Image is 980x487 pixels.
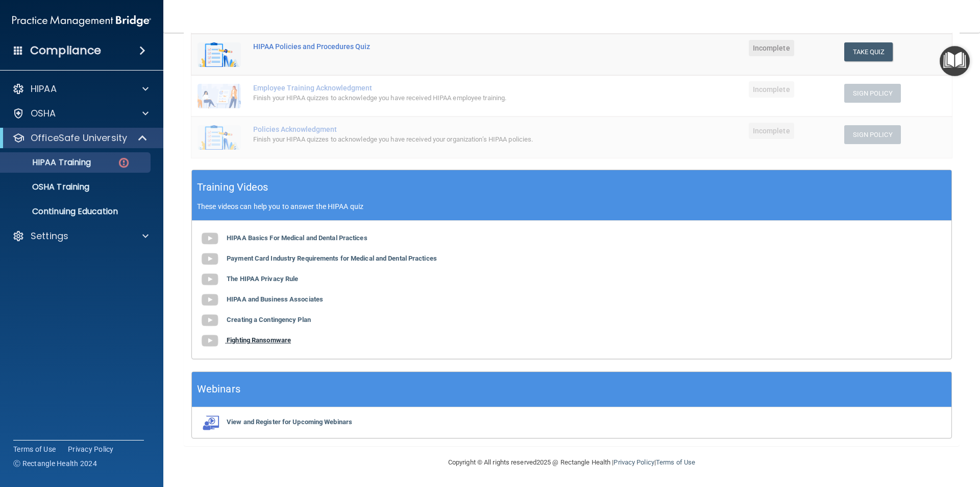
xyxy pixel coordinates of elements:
b: View and Register for Upcoming Webinars [227,418,352,426]
p: OfficeSafe University [31,132,127,144]
img: webinarIcon.c7ebbf15.png [200,415,220,430]
span: Incomplete [749,123,794,139]
iframe: Drift Widget Chat Controller [929,416,968,455]
p: OSHA Training [7,182,89,192]
p: OSHA [31,107,56,120]
p: These videos can help you to answer the HIPAA quiz [197,202,946,211]
a: Privacy Policy [614,458,654,466]
h4: Compliance [30,43,101,58]
b: Fighting Ransomware [227,336,291,344]
img: gray_youtube_icon.38fcd6cc.png [200,269,220,290]
b: Creating a Contingency Plan [227,316,311,323]
div: Finish your HIPAA quizzes to acknowledge you have received your organization’s HIPAA policies. [253,133,618,146]
b: HIPAA Basics For Medical and Dental Practices [227,234,367,242]
div: Finish your HIPAA quizzes to acknowledge you have received HIPAA employee training. [253,92,618,104]
a: Settings [12,230,149,242]
b: The HIPAA Privacy Rule [227,275,298,283]
p: Settings [31,230,68,242]
img: PMB logo [12,11,151,31]
a: Privacy Policy [68,444,114,454]
h5: Training Videos [197,178,268,196]
img: gray_youtube_icon.38fcd6cc.png [200,331,220,351]
img: gray_youtube_icon.38fcd6cc.png [200,290,220,310]
span: Ⓒ Rectangle Health 2024 [13,458,97,469]
span: Incomplete [749,81,794,98]
a: Terms of Use [656,458,695,466]
p: HIPAA [31,83,57,95]
div: HIPAA Policies and Procedures Quiz [253,42,618,51]
a: OSHA [12,107,149,120]
a: OfficeSafe University [12,132,148,144]
b: HIPAA and Business Associates [227,295,323,303]
img: gray_youtube_icon.38fcd6cc.png [200,249,220,269]
a: Terms of Use [13,444,56,454]
img: gray_youtube_icon.38fcd6cc.png [200,228,220,249]
span: Incomplete [749,40,794,56]
button: Take Quiz [844,42,893,61]
div: Copyright © All rights reserved 2025 @ Rectangle Health | | [385,446,758,479]
b: Payment Card Industry Requirements for Medical and Dental Practices [227,254,437,262]
a: HIPAA [12,83,149,95]
button: Sign Policy [844,125,901,144]
p: HIPAA Training [7,157,91,168]
div: Employee Training Acknowledgment [253,84,618,92]
p: Continuing Education [7,206,146,217]
button: Sign Policy [844,84,901,103]
img: danger-circle.6113f641.png [117,156,130,169]
button: Open Resource Center [940,46,970,76]
img: gray_youtube_icon.38fcd6cc.png [200,310,220,331]
div: Policies Acknowledgment [253,125,618,133]
h5: Webinars [197,380,240,398]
